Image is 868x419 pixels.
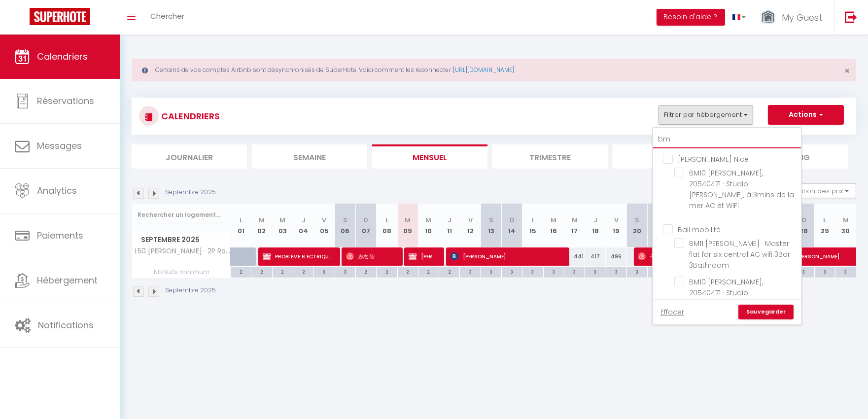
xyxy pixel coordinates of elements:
[346,247,394,266] span: 志杰 陆
[314,204,335,247] th: 05
[272,204,293,247] th: 03
[572,215,578,225] abbr: M
[510,215,515,225] abbr: D
[132,267,230,278] span: Nb Nuits minimum
[165,188,216,197] p: Septembre 2025
[689,239,790,270] span: BM11 [PERSON_NAME] · Master flat for six central AC wifi 3Bdr 3Bathroom
[823,215,826,225] abbr: L
[405,215,411,225] abbr: M
[134,247,232,255] span: L50 [PERSON_NAME] · 2P Roba Capeo Vue Mer IloveNice/[PERSON_NAME] et ClIM
[689,168,794,210] span: BM10 [PERSON_NAME], 20540471 · Studio [PERSON_NAME], à 3mins de la mer AC et WIFI
[138,206,225,224] input: Rechercher un logement...
[231,204,251,247] th: 01
[251,267,272,276] div: 2
[638,247,686,266] span: 子轩 王
[635,215,639,225] abbr: S
[564,247,585,266] div: 441
[293,204,313,247] th: 04
[585,204,606,247] th: 18
[738,305,794,319] a: Sauvegarder
[37,229,83,242] span: Paiements
[252,144,367,169] li: Semaine
[159,105,220,127] h3: CALENDRIERS
[460,204,481,247] th: 12
[660,307,684,317] a: Effacer
[30,8,90,25] img: Super Booking
[835,204,856,247] th: 30
[279,215,285,225] abbr: M
[768,105,844,125] button: Actions
[502,267,522,276] div: 3
[564,204,585,247] th: 17
[626,204,647,247] th: 20
[259,215,265,225] abbr: M
[439,267,459,276] div: 2
[385,215,388,225] abbr: L
[653,131,801,148] input: Rechercher un logement...
[165,286,216,295] p: Septembre 2025
[564,267,585,276] div: 3
[263,247,332,266] span: PROBLEME ELECTRIQUE BLOQUEE EN ATTENTE INTERVENTION
[448,215,451,225] abbr: J
[659,105,753,125] button: Filtrer par hébergement
[377,204,397,247] th: 08
[364,215,369,225] abbr: D
[585,267,605,276] div: 3
[845,11,857,23] img: logout
[522,204,543,247] th: 15
[794,204,814,247] th: 28
[652,127,802,325] div: Filtrer par hébergement
[460,267,480,276] div: 3
[398,267,418,276] div: 2
[150,11,184,21] span: Chercher
[355,204,376,247] th: 07
[614,215,619,225] abbr: V
[343,215,347,225] abbr: S
[231,267,251,276] div: 2
[409,247,436,266] span: [PERSON_NAME] Propriétaire
[37,95,94,107] span: Réservations
[544,267,564,276] div: 3
[38,319,94,331] span: Notifications
[481,204,501,247] th: 13
[627,267,647,276] div: 3
[648,204,668,247] th: 21
[468,215,473,225] abbr: V
[657,9,725,26] button: Besoin d'aide ?
[648,267,668,276] div: 3
[613,144,728,169] li: Tâches
[522,267,543,276] div: 3
[37,50,88,63] span: Calendriers
[543,204,564,247] th: 16
[835,267,856,276] div: 3
[293,267,313,276] div: 2
[502,204,522,247] th: 14
[37,184,77,197] span: Analytics
[439,204,460,247] th: 11
[794,267,814,276] div: 3
[492,144,608,169] li: Trimestre
[273,267,293,276] div: 2
[397,204,418,247] th: 09
[606,267,626,276] div: 3
[531,215,534,225] abbr: L
[372,144,487,169] li: Mensuel
[585,247,606,266] div: 417
[418,267,439,276] div: 2
[801,215,806,225] abbr: D
[814,204,835,247] th: 29
[132,144,247,169] li: Journalier
[844,67,850,75] button: Close
[132,233,230,247] span: Septembre 2025
[606,247,626,266] div: 496
[314,267,334,276] div: 3
[782,11,822,24] span: My Guest
[132,59,856,81] div: Certains de vos comptes Airbnb sont désynchronisés de SuperHote. Voici comment les reconnecter :
[335,267,355,276] div: 3
[593,215,597,225] abbr: J
[489,215,493,225] abbr: S
[689,277,794,319] span: BM10 [PERSON_NAME], 20540471 · Studio [PERSON_NAME], à 3mins de la mer AC et WIFI
[551,215,556,225] abbr: M
[761,9,775,26] img: ...
[425,215,431,225] abbr: M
